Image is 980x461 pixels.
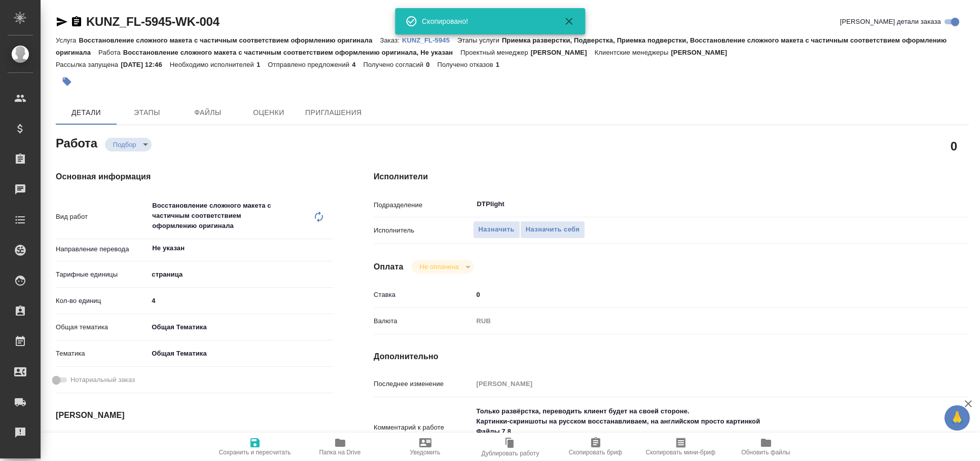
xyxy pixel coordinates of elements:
input: Пустое поле [473,376,920,391]
span: Этапы [123,106,171,119]
span: Дублировать работу [482,450,539,457]
p: Общая тематика [56,322,148,332]
p: Заказ: [380,36,402,44]
p: Отправлено предложений [268,61,352,68]
p: Тематика [56,349,148,359]
button: Скопировать бриф [553,433,638,461]
p: Восстановление сложного макета с частичным соответствием оформлению оригинала, Не указан [123,49,461,56]
button: Закрыть [557,15,581,27]
span: Файлы [184,106,232,119]
p: Клиентские менеджеры [595,49,671,56]
p: Комментарий к работе [374,422,473,433]
h4: Основная информация [56,171,333,183]
div: Скопировано! [422,16,549,26]
h4: Исполнители [374,171,969,183]
p: Направление перевода [56,244,148,254]
button: Скопировать ссылку [70,16,83,28]
span: Обновить файлы [741,449,790,456]
p: Кол-во единиц [56,296,148,306]
p: 1 [496,61,507,68]
p: Ставка [374,290,473,300]
p: Этапы услуги [457,36,502,44]
h2: Работа [56,133,97,151]
button: Не оплачена [417,262,462,271]
span: Сохранить и пересчитать [219,449,291,456]
span: Назначить себя [526,224,579,236]
button: Папка на Drive [298,433,383,461]
div: Общая Тематика [148,345,333,362]
span: Папка на Drive [319,449,361,456]
a: KUNZ_FL-5945-WK-004 [86,15,220,28]
p: Проектный менеджер [460,49,530,56]
p: Необходимо исполнителей [170,61,257,68]
button: Скопировать мини-бриф [638,433,723,461]
p: 1 [257,61,268,68]
p: Восстановление сложного макета с частичным соответствием оформлению оригинала [79,36,380,44]
button: Дублировать работу [468,433,553,461]
p: [PERSON_NAME] [671,49,735,56]
div: Подбор [412,260,474,274]
span: Скопировать бриф [569,449,622,456]
span: Уведомить [410,449,441,456]
span: [PERSON_NAME] детали заказа [840,17,941,27]
p: [PERSON_NAME] [531,49,595,56]
span: Оценки [244,106,293,119]
h4: [PERSON_NAME] [56,409,333,421]
h2: 0 [951,137,957,155]
h4: Оплата [374,261,404,273]
span: Назначить [479,224,515,236]
button: Сохранить и пересчитать [212,433,298,461]
span: 🙏 [949,407,966,429]
div: страница [148,266,333,283]
a: KUNZ_FL-5945 [402,35,457,44]
div: Подбор [105,138,152,151]
p: Исполнитель [374,225,473,236]
button: Open [914,203,916,205]
p: Последнее изменение [374,379,473,389]
button: Назначить [473,221,520,239]
p: Тарифные единицы [56,270,148,280]
p: Получено отказов [438,61,496,68]
span: Нотариальный заказ [70,375,135,385]
p: 4 [352,61,363,68]
textarea: Только развёрстка, переводить клиент будет на своей стороне. Картинки-скриншоты на русском восста... [473,403,920,450]
p: Рассылка запущена [56,61,121,68]
span: Детали [62,106,111,119]
span: Приглашения [305,106,362,119]
p: Получено согласий [364,61,426,68]
h4: Дополнительно [374,351,969,363]
p: Работа [98,49,123,56]
p: Валюта [374,316,473,326]
p: Вид работ [56,212,148,222]
button: Обновить файлы [723,433,809,461]
p: Подразделение [374,200,473,210]
button: Подбор [110,140,139,149]
button: Уведомить [383,433,468,461]
p: KUNZ_FL-5945 [402,36,457,44]
p: Услуга [56,36,79,44]
button: Назначить себя [520,221,585,239]
button: 🙏 [945,405,970,431]
button: Добавить тэг [56,70,78,93]
div: Общая Тематика [148,319,333,336]
p: [DATE] 12:46 [121,61,170,68]
div: RUB [473,313,920,330]
p: 0 [426,61,437,68]
button: Open [328,247,330,249]
button: Скопировать ссылку для ЯМессенджера [56,16,68,28]
input: ✎ Введи что-нибудь [148,293,333,308]
input: ✎ Введи что-нибудь [473,287,920,302]
span: Скопировать мини-бриф [646,449,715,456]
